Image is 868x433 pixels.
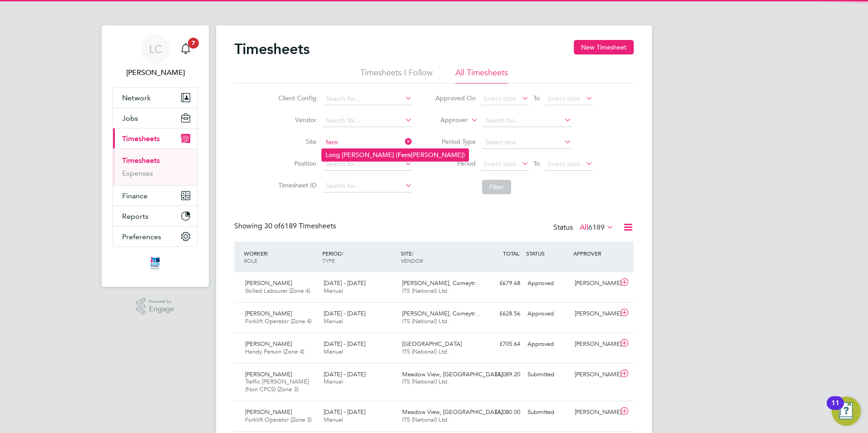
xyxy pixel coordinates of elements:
span: Engage [149,305,174,313]
div: Approved [524,276,571,291]
button: Jobs [113,108,197,128]
div: WORKER [242,245,320,269]
button: Timesheets [113,128,197,148]
span: Select date [483,160,516,168]
label: Client Config [276,94,316,102]
a: LC[PERSON_NAME] [113,34,198,78]
div: £1,080.00 [477,405,524,420]
div: [PERSON_NAME] [571,306,618,321]
input: Search for... [323,93,412,105]
span: 30 of [264,221,281,231]
span: Finance [122,192,148,200]
button: New Timesheet [574,40,634,54]
h2: Timesheets [234,40,310,58]
label: Timesheet ID [276,181,316,189]
span: [GEOGRAPHIC_DATA] [402,340,462,348]
div: PERIOD [320,245,399,269]
span: Forklift Operator (Zone 3) [245,416,311,423]
span: Forklift Operator (Zone 4) [245,317,311,325]
span: / [412,250,414,257]
div: Submitted [524,405,571,420]
span: Network [122,93,151,102]
span: [PERSON_NAME] [245,370,292,378]
div: Timesheets [113,148,197,185]
div: SITE [399,245,477,269]
a: 7 [177,34,195,64]
span: Manual [324,287,343,295]
label: Vendor [276,116,316,124]
span: 6189 [588,223,605,232]
img: itsconstruction-logo-retina.png [149,256,162,271]
span: ITS (National) Ltd. [402,348,449,355]
label: Approved On [435,94,476,102]
button: Reports [113,206,197,226]
div: STATUS [524,245,571,261]
li: All Timesheets [455,67,508,84]
span: Reports [122,212,148,221]
div: Showing [234,221,338,231]
span: [PERSON_NAME] [245,279,292,287]
div: APPROVER [571,245,618,261]
label: Position [276,159,316,167]
span: [DATE] - [DATE] [324,408,365,416]
span: Manual [324,348,343,355]
button: Finance [113,186,197,206]
span: Manual [324,378,343,385]
span: / [267,250,269,257]
label: Approver [427,116,468,125]
label: Period [435,159,476,167]
span: ITS (National) Ltd. [402,317,449,325]
label: Site [276,138,316,146]
nav: Main navigation [102,25,209,287]
span: Select date [483,94,516,103]
span: TOTAL [503,250,519,257]
div: Approved [524,337,571,352]
span: ITS (National) Ltd. [402,287,449,295]
div: £1,089.20 [477,367,524,382]
b: Fern [398,151,411,159]
button: Filter [482,180,511,194]
span: Manual [324,416,343,423]
input: Search for... [482,114,572,127]
span: VENDOR [401,257,423,264]
span: Preferences [122,232,161,241]
span: ITS (National) Ltd. [402,416,449,423]
span: 6189 Timesheets [264,221,336,231]
span: Timesheets [122,134,160,143]
span: Powered by [149,298,174,305]
input: Search for... [323,180,412,192]
span: Manual [324,317,343,325]
input: Search for... [323,136,412,149]
a: Expenses [122,169,153,177]
li: Long [PERSON_NAME] ( [PERSON_NAME]) [322,149,469,161]
input: Select one [482,136,572,149]
a: Timesheets [122,156,160,165]
span: [PERSON_NAME], Comeytr… [402,310,481,317]
input: Search for... [323,158,412,171]
a: Go to home page [113,256,198,271]
span: Select date [547,160,580,168]
input: Search for... [323,114,412,127]
button: Open Resource Center, 11 new notifications [832,397,861,426]
span: ITS (National) Ltd. [402,378,449,385]
span: LC [149,43,162,55]
span: Louis Crawford [113,67,198,78]
span: Meadow View, [GEOGRAPHIC_DATA]… [402,370,508,378]
span: / [342,250,344,257]
label: All [580,223,614,232]
span: [PERSON_NAME] [245,310,292,317]
div: Submitted [524,367,571,382]
span: [PERSON_NAME], Comeytr… [402,279,481,287]
span: [PERSON_NAME] [245,408,292,416]
li: Timesheets I Follow [360,67,433,84]
div: Status [553,221,616,234]
span: ROLE [244,257,257,264]
label: Period Type [435,138,476,146]
div: £679.68 [477,276,524,291]
div: 11 [831,403,839,415]
div: [PERSON_NAME] [571,405,618,420]
span: TYPE [322,257,335,264]
span: To [531,92,542,104]
div: Approved [524,306,571,321]
span: To [531,157,542,169]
